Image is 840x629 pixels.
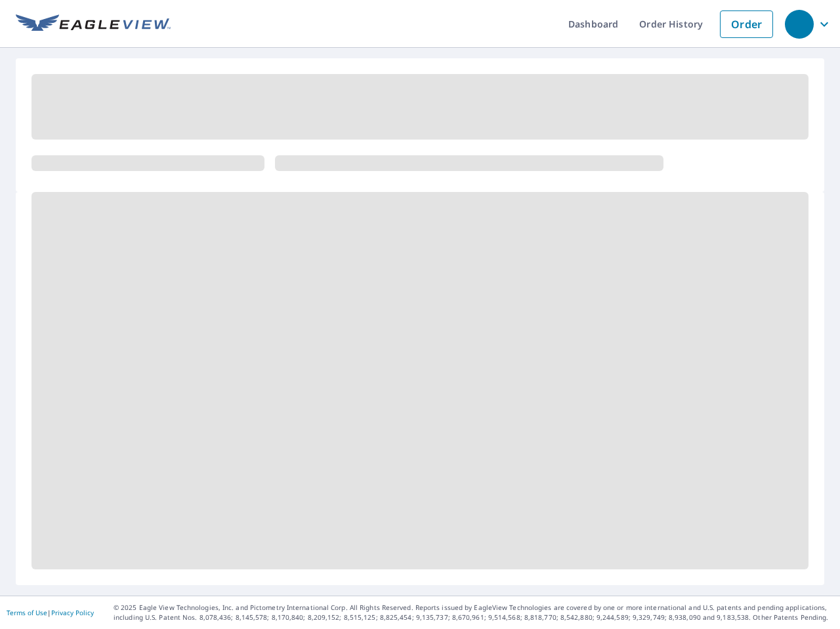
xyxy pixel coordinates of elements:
a: Order [720,10,773,38]
a: Terms of Use [7,608,47,617]
a: Privacy Policy [51,608,94,617]
img: EV Logo [16,14,171,34]
p: © 2025 Eagle View Technologies, Inc. and Pictometry International Corp. All Rights Reserved. Repo... [114,603,833,622]
p: | [7,609,94,617]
